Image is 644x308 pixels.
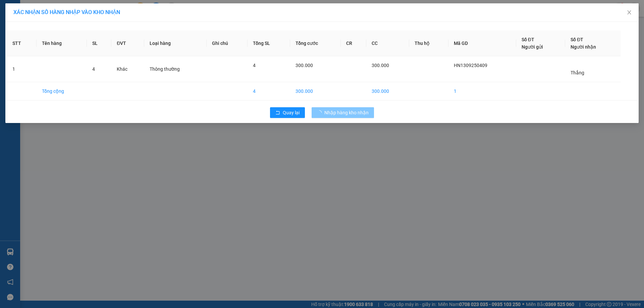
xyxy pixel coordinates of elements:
td: Thông thường [144,56,207,82]
button: Close [620,3,639,22]
button: Nhập hàng kho nhận [312,107,374,118]
td: 4 [248,82,290,101]
td: Tổng cộng [37,82,87,101]
th: CC [366,30,409,56]
span: close [627,10,632,15]
span: loading [317,110,324,115]
span: 300.000 [296,63,313,68]
td: 1 [448,82,516,101]
span: Thắng [571,70,584,75]
span: 300.000 [372,63,389,68]
span: XÁC NHẬN SỐ HÀNG NHẬP VÀO KHO NHẬN [13,9,120,15]
th: Tổng cước [290,30,341,56]
th: Loại hàng [144,30,207,56]
span: Người gửi [522,44,543,50]
th: Mã GD [448,30,516,56]
th: Thu hộ [409,30,448,56]
span: 4 [92,66,95,72]
th: Tổng SL [248,30,290,56]
th: SL [87,30,111,56]
span: Người nhận [571,44,596,50]
td: 300.000 [366,82,409,101]
span: 4 [253,63,256,68]
td: 300.000 [290,82,341,101]
span: rollback [275,110,280,116]
span: Số ĐT [571,37,583,42]
span: Nhập hàng kho nhận [324,109,369,116]
th: STT [7,30,37,56]
th: CR [341,30,366,56]
span: Quay lại [283,109,300,116]
span: HN1309250409 [454,63,487,68]
span: Số ĐT [522,37,534,42]
th: ĐVT [111,30,144,56]
th: Ghi chú [207,30,248,56]
th: Tên hàng [37,30,87,56]
td: Khác [111,56,144,82]
td: 1 [7,56,37,82]
button: rollbackQuay lại [270,107,305,118]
